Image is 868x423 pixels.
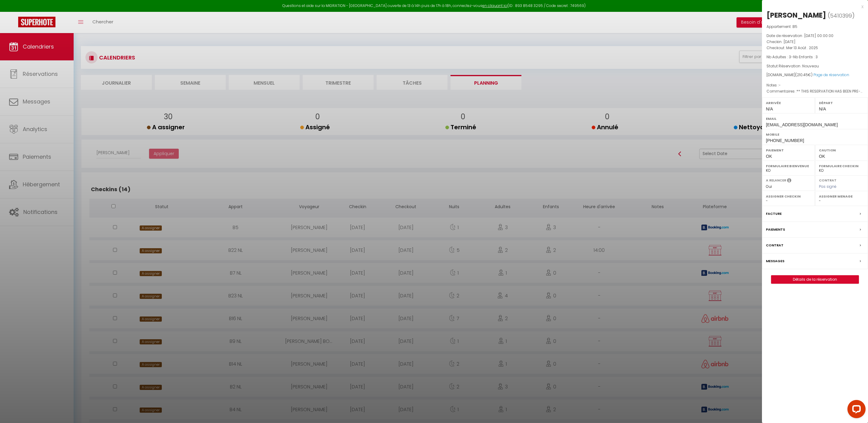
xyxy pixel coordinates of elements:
p: Checkin : [767,39,863,45]
label: Messages [766,258,784,264]
span: 5410399 [830,12,852,19]
i: Sélectionner OUI si vous souhaiter envoyer les séquences de messages post-checkout [787,178,791,184]
label: Arrivée [766,100,811,106]
label: Email [766,116,864,122]
label: Formulaire Checkin [819,163,864,169]
label: Formulaire Bienvenue [766,163,811,169]
label: Paiements [766,226,785,233]
span: B5 [793,24,797,29]
p: Commentaires : [767,88,863,94]
label: Contrat [766,242,783,249]
span: Nb Adultes : 3 [767,54,791,59]
a: Détails de la réservation [771,276,859,283]
label: Caution [819,147,864,153]
div: x [762,3,863,10]
button: Détails de la réservation [771,275,859,284]
span: ( €) [795,72,813,77]
label: Paiement [766,147,811,153]
label: Assigner Checkin [766,193,811,199]
label: Assigner Menage [819,193,864,199]
span: 210.45 [797,72,808,77]
div: [PERSON_NAME] [767,10,826,20]
label: Départ [819,100,864,106]
span: Nb Enfants : 3 [793,54,818,59]
label: Contrat [819,178,836,182]
span: [DATE] [783,39,796,44]
span: N/A [766,107,773,111]
span: ( ) [828,11,855,20]
span: [EMAIL_ADDRESS][DOMAIN_NAME] [766,122,838,127]
span: Mer 13 Août . 2025 [786,45,818,50]
p: Statut Réservation : [767,63,863,69]
span: - [779,83,781,88]
label: Facture [766,211,782,217]
iframe: LiveChat chat widget [843,398,868,423]
div: [DOMAIN_NAME] [767,72,863,78]
span: Nouveau [802,63,819,69]
span: [PHONE_NUMBER] [766,138,804,143]
p: Date de réservation : [767,33,863,39]
p: - [767,54,863,60]
span: [DATE] 00:00:00 [804,33,833,38]
span: Pas signé [819,184,836,189]
span: OK [819,154,825,159]
a: Page de réservation [813,72,849,77]
p: Notes : [767,82,863,88]
p: Appartement : [767,24,863,30]
label: A relancer [766,178,786,183]
span: N/A [819,107,826,111]
p: Checkout : [767,45,863,51]
label: Mobile [766,131,864,137]
span: OK [766,154,772,159]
